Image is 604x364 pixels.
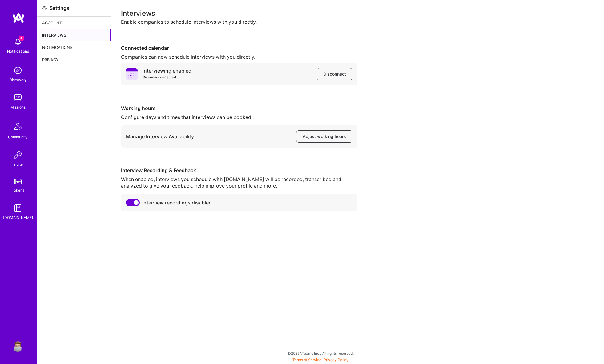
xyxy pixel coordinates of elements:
span: Disconnect [323,71,346,77]
div: Enable companies to schedule interviews with you directly. [121,19,594,25]
span: 4 [19,36,24,41]
a: Terms of Service [292,358,321,362]
div: Manage Interview Availability [126,133,194,140]
div: Interviewing enabled [143,68,191,81]
button: Disconnect [317,68,352,80]
img: Community [10,119,25,134]
div: Connected calendar [121,45,357,51]
div: Invite [13,161,23,168]
img: logo [12,12,25,23]
button: Adjust working hours [296,130,352,143]
div: © 2025 ATeams Inc., All rights reserved. [37,346,604,361]
i: icon Settings [42,6,47,11]
div: Interviews [37,29,111,41]
span: Interview recordings disabled [142,200,212,206]
img: Invite [12,149,24,161]
img: tokens [14,179,22,184]
div: [DOMAIN_NAME] [3,214,33,221]
div: Community [8,134,28,140]
a: User Avatar [10,339,26,352]
div: Calendar connected [143,74,191,81]
img: discovery [12,64,24,77]
span: | [292,358,348,362]
div: Privacy [37,53,111,66]
div: Notifications [7,48,29,54]
img: guide book [12,202,24,214]
div: Account [37,17,111,29]
div: Configure days and times that interviews can be booked [121,114,357,121]
img: bell [12,36,24,48]
div: Notifications [37,41,111,53]
div: Missions [10,104,26,110]
div: Working hours [121,105,357,112]
span: Adjust working hours [303,133,346,140]
div: When enabled, interviews you schedule with [DOMAIN_NAME] will be recorded, transcribed and analyz... [121,176,357,189]
div: Interview Recording & Feedback [121,167,357,174]
div: Settings [50,5,69,11]
div: Discovery [9,77,27,83]
img: teamwork [12,92,24,104]
i: icon PurpleCalendar [126,68,138,80]
a: Privacy Policy [324,358,348,362]
div: Tokens [12,187,24,193]
div: Interviews [121,10,594,16]
img: User Avatar [12,339,24,352]
div: Companies can now schedule interviews with you directly. [121,54,357,60]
